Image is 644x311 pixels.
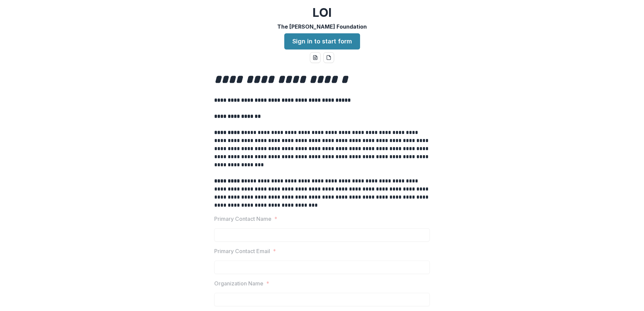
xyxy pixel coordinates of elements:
[323,52,334,63] button: pdf-download
[313,5,332,20] h2: LOI
[214,247,270,255] p: Primary Contact Email
[277,23,367,31] p: The [PERSON_NAME] Foundation
[310,52,321,63] button: word-download
[214,215,271,223] p: Primary Contact Name
[284,33,360,49] a: Sign in to start form
[214,279,263,287] p: Organization Name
